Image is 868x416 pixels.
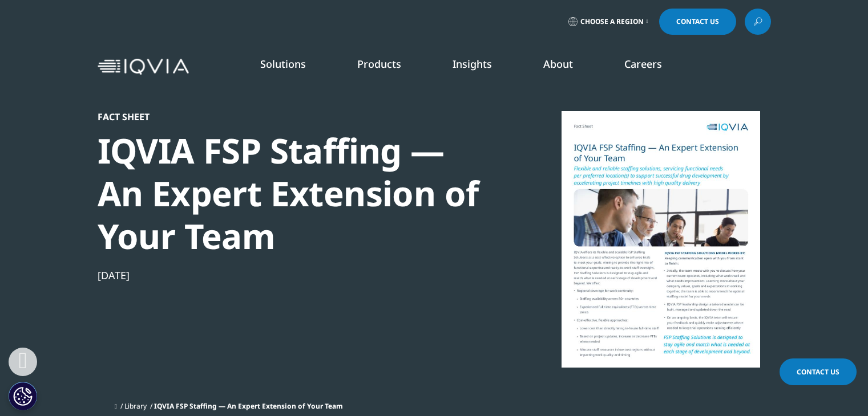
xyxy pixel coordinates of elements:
[9,382,37,410] button: Cookie Settings
[98,111,489,123] div: Fact Sheet
[193,40,771,93] nav: Primary
[797,367,839,377] span: Contact Us
[543,57,573,71] a: About
[260,57,306,71] a: Solutions
[98,59,189,75] img: IQVIA Healthcare Information Technology and Pharma Clinical Research Company
[624,57,662,71] a: Careers
[580,17,644,26] span: Choose a Region
[98,129,489,258] div: IQVIA FSP Staffing — An Expert Extension of Your Team
[676,18,719,25] span: Contact Us
[453,57,492,71] a: Insights
[780,358,857,385] a: Contact Us
[98,268,489,282] div: [DATE]
[154,401,343,411] span: IQVIA FSP Staffing — An Expert Extension of Your Team
[124,401,147,411] a: Library
[659,9,736,35] a: Contact Us
[357,57,401,71] a: Products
